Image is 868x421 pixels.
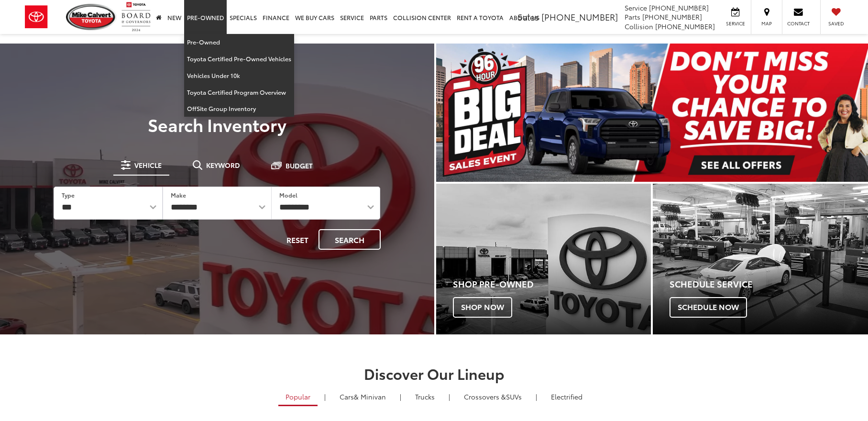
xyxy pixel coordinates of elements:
[756,20,777,27] span: Map
[464,392,506,401] span: Crossovers &
[286,162,313,169] span: Budget
[457,388,529,405] a: SUVs
[653,184,868,334] div: Toyota
[533,392,539,401] li: |
[453,279,651,289] h4: Shop Pre-Owned
[625,22,653,31] span: Collision
[787,20,810,27] span: Contact
[206,162,240,168] span: Keyword
[279,191,297,199] label: Model
[184,84,294,101] a: Toyota Certified Program Overview
[625,12,640,22] span: Parts
[184,34,294,51] a: Pre-Owned
[278,388,318,406] a: Popular
[544,388,590,405] a: Electrified
[66,4,117,30] img: Mike Calvert Toyota
[541,11,618,23] span: [PHONE_NUMBER]
[171,191,186,199] label: Make
[278,229,317,250] button: Reset
[653,184,868,334] a: Schedule Service Schedule Now
[322,392,328,401] li: |
[655,22,715,31] span: [PHONE_NUMBER]
[319,229,381,250] button: Search
[354,392,386,401] span: & Minivan
[332,388,393,405] a: Cars
[670,279,868,289] h4: Schedule Service
[184,51,294,67] a: Toyota Certified Pre-Owned Vehicles
[725,20,746,27] span: Service
[453,297,512,317] span: Shop Now
[642,12,702,22] span: [PHONE_NUMBER]
[184,67,294,84] a: Vehicles Under 10k
[408,388,442,405] a: Trucks
[397,392,404,401] li: |
[134,162,162,168] span: Vehicle
[436,184,651,334] div: Toyota
[184,100,294,117] a: OffSite Group Inventory
[446,392,452,401] li: |
[40,115,394,134] h3: Search Inventory
[436,184,651,334] a: Shop Pre-Owned Shop Now
[825,20,846,27] span: Saved
[670,297,747,317] span: Schedule Now
[97,366,771,381] h2: Discover Our Lineup
[62,191,75,199] label: Type
[625,3,647,12] span: Service
[649,3,709,12] span: [PHONE_NUMBER]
